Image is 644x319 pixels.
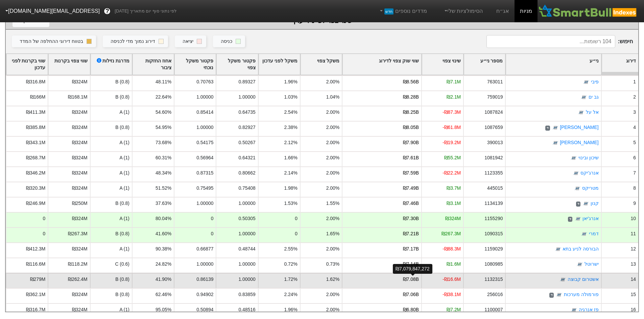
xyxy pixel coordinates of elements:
[13,16,631,26] div: שינוי צפוי לפי נייר ערך
[238,245,255,252] div: 0.48744
[579,307,599,313] a: פז אנרגיה
[403,245,419,252] div: ₪7.17B
[556,292,563,298] img: tase link
[560,125,598,130] a: [PERSON_NAME]
[445,215,461,222] div: ₪324M
[196,169,213,177] div: 0.87315
[26,185,45,192] div: ₪320.3M
[326,169,339,177] div: 2.00%
[403,94,419,101] div: ₪8.28B
[403,154,419,161] div: ₪7.61B
[284,169,297,177] div: 2.14%
[26,109,45,116] div: ₪411.3M
[90,273,132,288] div: B (0.8)
[564,292,599,297] a: פורמולה מערכות
[72,139,88,146] div: ₪324M
[576,261,583,268] img: tase link
[444,154,461,161] div: ₪55.2M
[326,245,339,252] div: 2.00%
[403,230,419,237] div: ₪7.21B
[72,200,88,207] div: ₪250M
[211,215,214,222] div: 0
[326,215,339,222] div: 2.00%
[156,245,171,252] div: 90.38%
[487,185,503,192] div: 445015
[90,212,132,227] div: A (1)
[403,185,419,192] div: ₪7.49B
[284,306,297,313] div: 1.96%
[91,54,132,75] div: Toggle SortBy
[238,169,255,177] div: 0.80662
[90,151,132,166] div: A (1)
[583,79,590,86] img: tase link
[20,38,83,45] div: בטווח דירוגי ההחלפה של המדד
[213,35,245,48] button: כניסה
[591,79,599,85] a: פיבי
[72,215,88,222] div: ₪324M
[196,200,213,207] div: 1.00000
[591,201,599,206] a: קנון
[443,139,461,146] div: -₪19.2M
[156,261,171,268] div: 24.82%
[403,139,419,146] div: ₪7.90B
[156,185,171,192] div: 51.52%
[295,215,297,222] div: 0
[238,154,255,161] div: 0.64321
[30,94,46,101] div: ₪166M
[403,261,419,268] div: ₪7.14B
[570,155,577,162] img: tase link
[295,230,297,237] div: 0
[326,200,339,207] div: 1.55%
[156,291,171,298] div: 62.46%
[238,124,255,131] div: 0.82927
[633,185,636,192] div: 8
[403,215,419,222] div: ₪7.30B
[156,230,171,237] div: 41.60%
[442,230,461,237] div: ₪267.3M
[221,38,232,45] div: כניסה
[403,306,419,313] div: ₪6.80B
[342,54,421,75] div: Toggle SortBy
[631,215,636,222] div: 10
[487,94,503,101] div: 759019
[68,261,87,268] div: ₪118.2M
[555,246,562,253] img: tase link
[326,78,339,85] div: 2.00%
[72,245,88,252] div: ₪324M
[26,124,45,131] div: ₪385.8M
[484,154,503,161] div: 1081942
[90,258,132,273] div: C (0.6)
[633,139,636,146] div: 5
[156,124,171,131] div: 54.95%
[90,136,132,151] div: A (1)
[238,276,255,283] div: 1.00000
[633,124,636,131] div: 4
[196,124,213,131] div: 1.00000
[484,169,503,177] div: 1123355
[90,303,132,318] div: A (1)
[238,185,255,192] div: 0.75408
[602,54,638,75] div: Toggle SortBy
[326,185,339,192] div: 2.00%
[487,291,503,298] div: 256016
[580,170,599,176] a: אנרג'יקס
[156,94,171,101] div: 22.64%
[68,230,87,237] div: ₪267.3M
[633,78,636,85] div: 1
[30,276,46,283] div: ₪279M
[486,35,633,48] span: חיפוש :
[486,35,615,48] input: 104 רשומות...
[174,54,216,75] div: Toggle SortBy
[633,109,636,116] div: 3
[631,245,636,252] div: 12
[568,277,599,282] a: אשטרום קבוצה
[90,106,132,121] div: A (1)
[72,185,88,192] div: ₪324M
[6,54,48,75] div: Toggle SortBy
[238,139,255,146] div: 0.50267
[26,245,45,252] div: ₪412.3M
[284,154,297,161] div: 1.66%
[196,78,213,85] div: 0.70763
[631,306,636,313] div: 16
[196,245,213,252] div: 0.66877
